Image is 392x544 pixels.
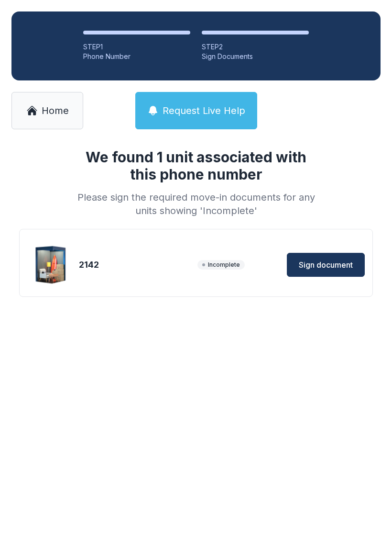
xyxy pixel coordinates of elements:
div: STEP 1 [83,42,190,52]
span: Request Live Help [163,104,245,117]
div: Phone Number [83,52,190,61]
div: Please sign the required move-in documents for any units showing 'Incomplete' [74,191,318,217]
span: Incomplete [197,260,245,270]
div: 2142 [79,258,194,272]
div: STEP 2 [202,42,309,52]
div: Sign Documents [202,52,309,61]
h1: We found 1 unit associated with this phone number [74,148,318,183]
span: Home [42,104,69,117]
span: Sign document [299,259,353,271]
